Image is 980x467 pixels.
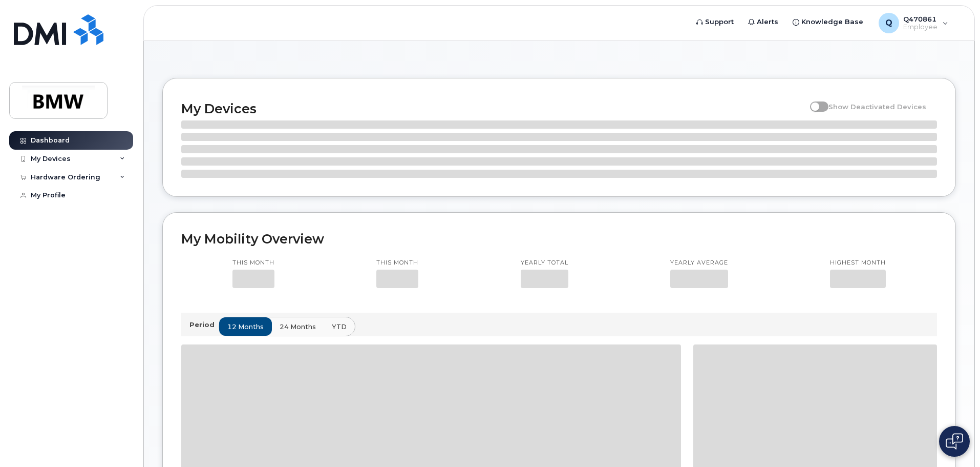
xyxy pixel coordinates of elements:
p: Yearly total [521,259,568,267]
span: Show Deactivated Devices [828,103,926,111]
p: Period [189,320,219,330]
p: This month [376,259,418,267]
p: This month [232,259,274,267]
p: Yearly average [670,259,728,267]
span: 24 months [280,322,316,332]
input: Show Deactivated Devices [810,97,818,105]
span: YTD [332,322,347,332]
h2: My Mobility Overview [181,231,937,247]
img: Open chat [946,433,963,450]
h2: My Devices [181,101,805,116]
p: Highest month [830,259,886,267]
